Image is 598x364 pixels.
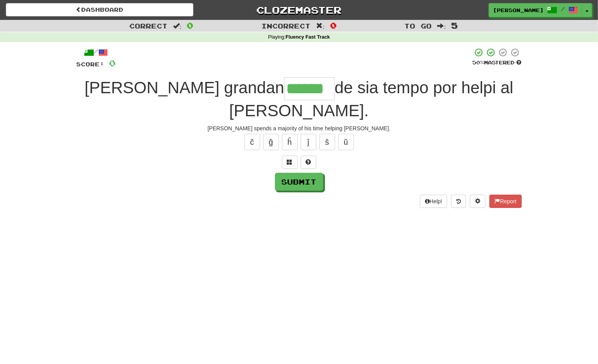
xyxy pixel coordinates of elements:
span: 0 [330,21,337,30]
a: Clozemaster [205,3,393,17]
span: 50 % [473,59,484,66]
button: Report [489,195,521,208]
button: Round history (alt+y) [451,195,466,208]
button: ĵ [301,134,316,150]
strong: Fluency Fast Track [286,34,330,40]
span: To go [405,22,432,30]
a: Dashboard [6,3,193,16]
span: 5 [451,21,458,30]
button: ĥ [282,134,298,150]
div: [PERSON_NAME] spends a majority of his time helping [PERSON_NAME]. [77,124,522,132]
span: de sia tempo por helpi al [PERSON_NAME]. [229,78,513,120]
a: [PERSON_NAME] / [489,3,582,17]
button: Single letter hint - you only get 1 per sentence and score half the points! alt+h [301,156,316,169]
button: ĝ [263,134,279,150]
div: Mastered [473,59,522,66]
span: [PERSON_NAME] grandan [85,78,284,97]
button: Help! [420,195,448,208]
span: Correct [129,22,168,30]
button: ŝ [320,134,335,150]
span: / [561,6,565,12]
button: Switch sentence to multiple choice alt+p [282,156,298,169]
span: [PERSON_NAME] [493,7,544,14]
button: ŭ [338,134,354,150]
button: ĉ [245,134,260,150]
span: 0 [109,58,116,68]
button: Submit [275,173,323,191]
span: : [173,23,182,29]
span: Incorrect [261,22,311,30]
div: / [77,48,116,57]
span: : [437,23,446,29]
span: Score: [77,61,105,67]
span: : [316,23,325,29]
span: 0 [187,21,193,30]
